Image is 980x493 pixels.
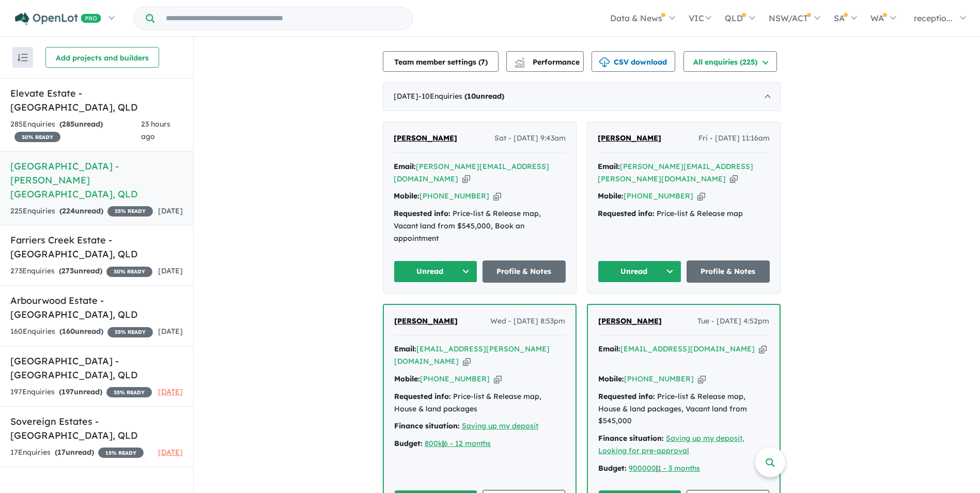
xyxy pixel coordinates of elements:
[598,391,769,427] div: Price-list & Release map, House & land packages, Vacant land from $545,000
[61,266,74,275] span: 273
[598,162,753,183] a: [PERSON_NAME][EMAIL_ADDRESS][PERSON_NAME][DOMAIN_NAME]
[599,57,610,68] img: download icon
[462,174,470,184] button: Copy
[598,260,681,283] button: Unread
[483,260,566,283] a: Profile & Notes
[759,344,767,355] button: Copy
[394,191,419,201] strong: Mobile:
[598,316,662,326] span: [PERSON_NAME]
[62,327,75,336] span: 160
[62,206,75,215] span: 224
[598,344,620,353] strong: Email:
[394,208,566,244] div: Price-list & Release map, Vacant land from $545,000, Book an appointment
[10,159,183,201] h5: [GEOGRAPHIC_DATA] - [PERSON_NAME][GEOGRAPHIC_DATA] , QLD
[394,438,565,450] div: |
[394,344,550,366] a: [EMAIL_ADDRESS][PERSON_NAME][DOMAIN_NAME]
[157,7,410,29] input: Try estate name, suburb, builder or developer
[15,12,101,25] img: Openlot PRO Logo White
[141,119,170,141] span: 23 hours ago
[59,327,103,336] strong: ( unread)
[106,267,152,277] span: 30 % READY
[394,162,416,171] strong: Email:
[697,315,769,328] span: Tue - [DATE] 4:52pm
[394,316,458,326] span: [PERSON_NAME]
[55,448,94,457] strong: ( unread)
[515,57,524,63] img: line-chart.svg
[420,374,490,383] a: [PHONE_NUMBER]
[467,91,476,101] span: 10
[107,206,153,217] span: 35 % READY
[10,354,183,382] h5: [GEOGRAPHIC_DATA] - [GEOGRAPHIC_DATA] , QLD
[10,265,152,278] div: 273 Enquir ies
[658,464,700,473] a: 1 - 3 months
[61,387,74,396] span: 197
[158,266,183,275] span: [DATE]
[730,174,738,184] button: Copy
[158,448,183,457] span: [DATE]
[592,51,675,72] button: CSV download
[10,446,144,459] div: 17 Enquir ies
[419,191,489,201] a: [PHONE_NUMBER]
[394,392,451,401] strong: Requested info:
[394,209,450,218] strong: Requested info:
[444,439,491,448] a: 6 - 12 months
[394,132,457,145] a: [PERSON_NAME]
[10,233,183,261] h5: Farriers Creek Estate - [GEOGRAPHIC_DATA] , QLD
[493,191,501,202] button: Copy
[394,344,416,353] strong: Email:
[418,91,504,101] span: - 10 Enquir ies
[598,374,624,383] strong: Mobile:
[10,118,141,143] div: 285 Enquir ies
[383,82,781,111] div: [DATE]
[62,119,74,129] span: 285
[494,374,502,384] button: Copy
[394,260,477,283] button: Unread
[598,463,769,475] div: |
[10,294,183,321] h5: Arbourwood Estate - [GEOGRAPHIC_DATA] , QLD
[57,448,66,457] span: 17
[462,421,538,430] a: Saving up my deposit
[158,206,183,215] span: [DATE]
[624,191,693,201] a: [PHONE_NUMBER]
[683,51,777,72] button: All enquiries (225)
[425,439,442,448] a: 800k
[59,119,103,129] strong: ( unread)
[59,266,102,275] strong: ( unread)
[516,57,580,67] span: Performance
[107,327,153,337] span: 35 % READY
[629,464,656,473] a: 900000
[10,326,153,338] div: 160 Enquir ies
[914,13,953,23] span: receptio...
[394,133,457,143] span: [PERSON_NAME]
[598,133,661,143] span: [PERSON_NAME]
[394,374,420,383] strong: Mobile:
[394,439,423,448] strong: Budget:
[10,386,152,398] div: 197 Enquir ies
[598,132,661,145] a: [PERSON_NAME]
[490,315,565,328] span: Wed - [DATE] 8:53pm
[10,414,183,442] h5: Sovereign Estates - [GEOGRAPHIC_DATA] , QLD
[158,387,183,396] span: [DATE]
[598,209,655,218] strong: Requested info:
[14,132,60,142] span: 30 % READY
[464,91,504,101] strong: ( unread)
[698,374,706,384] button: Copy
[494,132,566,145] span: Sat - [DATE] 9:43am
[463,356,471,367] button: Copy
[598,191,624,201] strong: Mobile:
[598,434,744,455] a: Saving up my deposit, Looking for pre-approval
[383,51,499,72] button: Team member settings (7)
[394,315,458,328] a: [PERSON_NAME]
[598,315,662,328] a: [PERSON_NAME]
[59,206,103,215] strong: ( unread)
[598,392,655,401] strong: Requested info:
[59,387,102,396] strong: ( unread)
[394,162,549,183] a: [PERSON_NAME][EMAIL_ADDRESS][DOMAIN_NAME]
[18,54,28,61] img: sort.svg
[598,162,620,171] strong: Email:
